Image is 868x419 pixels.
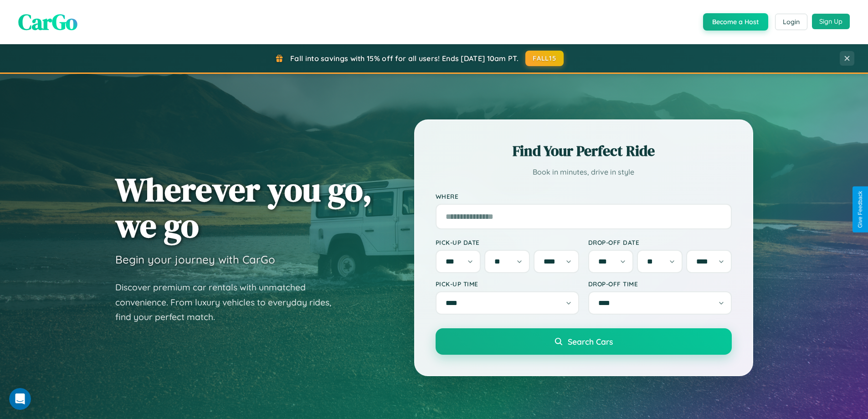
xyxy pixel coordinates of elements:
button: Sign Up [812,14,850,29]
iframe: Intercom live chat [9,388,31,410]
button: Login [775,14,807,30]
span: Fall into savings with 15% off for all users! Ends [DATE] 10am PT. [290,54,519,63]
button: Search Cars [436,328,732,355]
button: Become a Host [703,13,768,31]
span: CarGo [18,7,77,37]
span: Search Cars [568,336,613,347]
h2: Find Your Perfect Ride [436,141,732,161]
p: Book in minutes, drive in style [436,166,732,179]
div: Give Feedback [857,191,863,228]
p: Discover premium car rentals with unmatched convenience. From luxury vehicles to everyday rides, ... [115,280,343,325]
label: Drop-off Time [588,280,732,288]
label: Drop-off Date [588,238,732,246]
label: Where [436,192,732,200]
label: Pick-up Time [436,280,579,288]
button: FALL15 [525,51,564,66]
label: Pick-up Date [436,238,579,246]
h1: Wherever you go, we go [115,171,372,243]
h3: Begin your journey with CarGo [115,253,275,266]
